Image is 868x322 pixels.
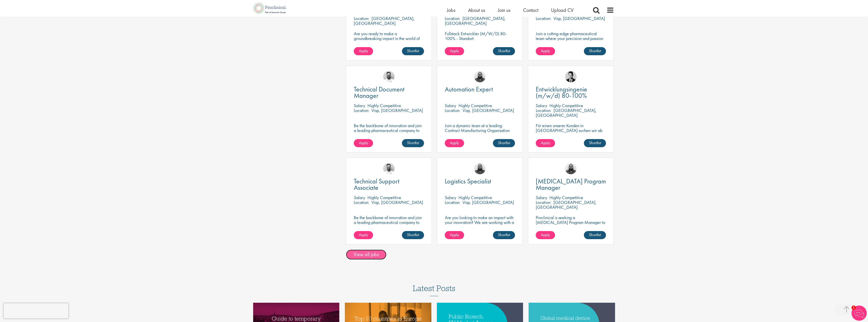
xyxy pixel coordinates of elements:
span: Apply [450,140,459,145]
span: Apply [541,48,550,53]
h3: Latest Posts [413,284,455,296]
span: Location: [354,15,369,21]
a: Apply [445,139,464,147]
p: Highly Competitive [367,103,401,108]
p: Visp, [GEOGRAPHIC_DATA] [463,199,514,205]
p: Join a dynamic team at a leading Contract Manufacturing Organisation (CMO) and contribute to grou... [445,123,515,147]
p: Visp, [GEOGRAPHIC_DATA] [372,107,423,113]
span: Apply [359,140,368,145]
p: Highly Competitive [458,103,492,108]
img: Emile De Beer [383,163,395,174]
span: Location: [536,199,551,205]
span: Apply [541,140,550,145]
p: Highly Competitive [549,103,583,108]
a: Shortlist [584,139,606,147]
a: Upload CV [551,7,574,13]
span: [MEDICAL_DATA] Program Manager [536,177,606,192]
a: Entwicklungsingenie (m/w/d) 80-100% [536,86,606,99]
a: Apply [445,231,464,239]
span: Location: [354,107,369,113]
a: Apply [536,47,555,55]
a: Shortlist [493,231,515,239]
span: Location: [536,15,551,21]
a: Apply [354,231,373,239]
a: Shortlist [402,47,424,55]
span: Apply [359,232,368,237]
span: Technical Support Associate [354,177,399,192]
img: Ashley Bennett [565,163,577,174]
img: Thomas Wenig [565,71,577,82]
span: 1 [852,306,856,310]
p: Be the backbone of innovation and join a leading pharmaceutical company to help keep life-changin... [354,215,424,234]
span: Apply [541,232,550,237]
span: Apply [450,48,459,53]
a: Contact [523,7,538,13]
span: Technical Document Manager [354,85,404,100]
p: Fullstack Entwickler (M/W/D) 80-100% - Standort: [GEOGRAPHIC_DATA], [GEOGRAPHIC_DATA] - Arbeitsze... [445,31,515,55]
span: Logistics Specialist [445,177,491,185]
p: Join a cutting-edge pharmaceutical team where your precision and passion for quality will help sh... [536,31,606,50]
a: Apply [445,47,464,55]
span: Automation Expert [445,85,493,93]
p: Highly Competitive [458,195,492,200]
a: [MEDICAL_DATA] Program Manager [536,178,606,191]
a: Logistics Specialist [445,178,515,184]
a: Emile De Beer [383,71,395,82]
span: Salary [445,103,456,108]
span: Salary [536,103,547,108]
a: Shortlist [402,139,424,147]
p: Highly Competitive [549,195,583,200]
a: Jobs [447,7,455,13]
span: Salary [354,195,365,200]
p: Visp, [GEOGRAPHIC_DATA] [372,199,423,205]
span: Apply [359,48,368,53]
a: About us [468,7,485,13]
a: Shortlist [493,139,515,147]
img: Ashley Bennett [474,163,486,174]
a: Shortlist [402,231,424,239]
p: [GEOGRAPHIC_DATA], [GEOGRAPHIC_DATA] [445,15,506,26]
a: Shortlist [584,231,606,239]
span: Location: [445,199,460,205]
a: Shortlist [493,47,515,55]
iframe: reCAPTCHA [4,303,68,318]
p: [GEOGRAPHIC_DATA], [GEOGRAPHIC_DATA] [354,15,415,26]
span: Salary [354,103,365,108]
p: Für einen unserer Kunden in [GEOGRAPHIC_DATA] suchen wir ab sofort einen Entwicklungsingenieur Ku... [536,123,606,147]
p: [GEOGRAPHIC_DATA], [GEOGRAPHIC_DATA] [536,107,597,118]
a: Shortlist [584,47,606,55]
p: Highly Competitive [367,195,401,200]
a: Apply [354,139,373,147]
a: View all jobs [346,250,386,260]
p: Proclinical is seeking a [MEDICAL_DATA] Program Manager to join our client's team for an exciting... [536,215,606,244]
img: Chatbot [852,306,867,321]
span: Salary [536,195,547,200]
span: Apply [450,232,459,237]
span: Entwicklungsingenie (m/w/d) 80-100% [536,85,587,100]
p: Are you ready to make a groundbreaking impact in the world of biotechnology? Join a growing compa... [354,31,424,55]
a: Join us [498,7,510,13]
a: Technical Document Manager [354,86,424,99]
p: Be the backbone of innovation and join a leading pharmaceutical company to help keep life-changin... [354,123,424,142]
img: Ashley Bennett [474,71,486,82]
a: Apply [536,231,555,239]
p: Are you looking to make an impact with your innovation? We are working with a well-established ph... [445,215,515,239]
span: Location: [536,107,551,113]
span: Location: [354,199,369,205]
a: Apply [354,47,373,55]
span: Location: [445,107,460,113]
span: Location: [445,15,460,21]
p: Visp, [GEOGRAPHIC_DATA] [553,15,605,21]
p: [GEOGRAPHIC_DATA], [GEOGRAPHIC_DATA] [536,199,597,210]
a: Automation Expert [445,86,515,92]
